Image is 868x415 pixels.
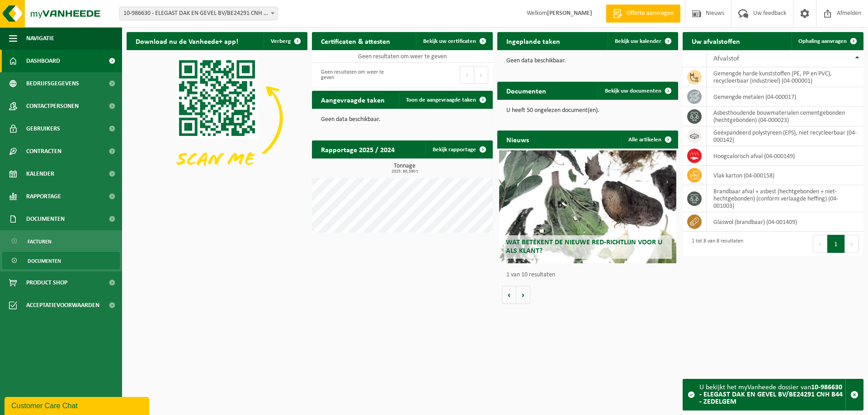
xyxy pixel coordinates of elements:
span: 10-986630 - ELEGAST DAK EN GEVEL BV/BE24291 CNH B44 - ZEDELGEM [120,7,277,20]
span: Bekijk uw documenten [605,88,661,94]
div: Geen resultaten om weer te geven [316,65,398,85]
button: Next [845,235,859,253]
td: geëxpandeerd polystyreen (EPS), niet recycleerbaar (04-000142) [707,126,863,146]
span: Wat betekent de nieuwe RED-richtlijn voor u als klant? [506,239,662,255]
h2: Rapportage 2025 / 2024 [312,140,404,158]
a: Bekijk uw certificaten [416,32,492,50]
span: Bedrijfsgegevens [26,72,79,95]
span: Bekijk uw certificaten [423,38,476,44]
span: Contactpersonen [26,95,79,117]
span: Bekijk uw kalender [615,38,661,44]
a: Offerte aanvragen [606,5,680,23]
span: Gebruikers [26,117,60,140]
a: Wat betekent de nieuwe RED-richtlijn voor u als klant? [499,150,676,263]
span: Documenten [28,252,61,270]
span: Navigatie [26,27,54,50]
span: Afvalstof [713,55,739,62]
span: Rapportage [26,185,61,208]
h2: Aangevraagde taken [312,91,394,108]
button: Verberg [264,32,307,50]
span: Toon de aangevraagde taken [406,97,476,103]
span: Documenten [26,208,65,230]
a: Documenten [2,252,120,269]
span: Facturen [28,233,52,250]
td: brandbaar afval + asbest (hechtgebonden + niet-hechtgebonden) (conform verlaagde heffing) (04-001... [707,185,863,212]
a: Toon de aangevraagde taken [399,91,492,109]
span: Kalender [26,163,54,185]
h2: Certificaten & attesten [312,32,399,50]
td: gemengde harde kunststoffen (PE, PP en PVC), recycleerbaar (industrieel) (04-000001) [707,67,863,87]
a: Ophaling aanvragen [791,32,863,50]
td: gemengde metalen (04-000017) [707,87,863,107]
p: 1 van 10 resultaten [506,272,674,278]
button: Volgende [516,286,530,304]
p: Geen data beschikbaar. [506,58,669,64]
h3: Tonnage [316,163,493,174]
button: Previous [813,235,827,253]
p: Geen data beschikbaar. [321,117,484,123]
span: Contracten [26,140,61,163]
span: Dashboard [26,50,60,72]
td: asbesthoudende bouwmaterialen cementgebonden (hechtgebonden) (04-000023) [707,107,863,126]
h2: Nieuws [497,131,538,148]
div: 1 tot 8 van 8 resultaten [687,234,743,254]
a: Facturen [2,233,120,250]
div: U bekijkt het myVanheede dossier van [699,379,845,410]
p: U heeft 50 ongelezen document(en). [506,107,669,114]
span: 10-986630 - ELEGAST DAK EN GEVEL BV/BE24291 CNH B44 - ZEDELGEM [119,7,278,20]
img: Download de VHEPlus App [127,50,307,186]
h2: Download nu de Vanheede+ app! [127,32,247,50]
span: Verberg [271,38,291,44]
span: Ophaling aanvragen [798,38,847,44]
span: Offerte aanvragen [624,9,676,18]
td: hoogcalorisch afval (04-000149) [707,146,863,166]
button: Next [474,66,488,84]
a: Bekijk uw kalender [608,32,677,50]
a: Alle artikelen [621,131,677,149]
span: Product Shop [26,271,67,294]
h2: Ingeplande taken [497,32,569,50]
h2: Uw afvalstoffen [683,32,749,50]
span: 2025: 80,590 t [316,169,493,174]
a: Bekijk rapportage [425,140,492,159]
strong: [PERSON_NAME] [547,10,592,17]
td: Geen resultaten om weer te geven [312,50,493,63]
td: vlak karton (04-000158) [707,166,863,185]
h2: Documenten [497,82,555,99]
iframe: chat widget [5,395,151,415]
strong: 10-986630 - ELEGAST DAK EN GEVEL BV/BE24291 CNH B44 - ZEDELGEM [699,384,843,406]
span: Acceptatievoorwaarden [26,294,99,317]
button: 1 [827,235,845,253]
a: Bekijk uw documenten [598,82,677,100]
td: glaswol (brandbaar) (04-001409) [707,212,863,232]
button: Previous [460,66,474,84]
button: Vorige [502,286,516,304]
